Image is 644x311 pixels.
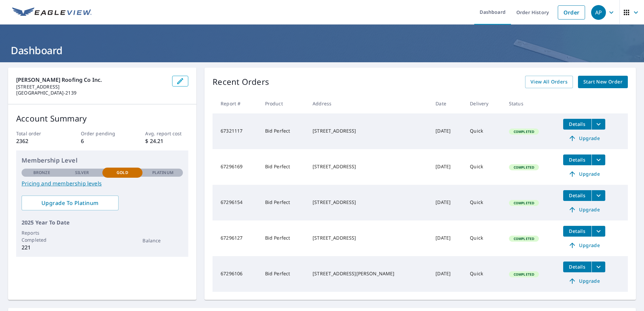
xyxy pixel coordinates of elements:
td: Bid Perfect [260,220,307,256]
span: Upgrade [567,170,601,178]
a: Start New Order [578,76,628,88]
div: [STREET_ADDRESS] [313,128,425,134]
a: Upgrade [563,276,605,286]
button: detailsBtn-67296127 [563,226,591,237]
p: Recent Orders [213,76,269,88]
td: [DATE] [430,185,464,220]
td: 67296127 [213,220,260,256]
button: detailsBtn-67296169 [563,154,591,165]
button: filesDropdownBtn-67296106 [591,262,605,272]
p: 221 [22,243,62,251]
a: Upgrade [563,169,605,179]
button: detailsBtn-67296106 [563,262,591,272]
button: detailsBtn-67296154 [563,190,591,201]
div: [STREET_ADDRESS] [313,163,425,170]
span: Completed [510,165,538,170]
th: Address [307,94,430,113]
td: [DATE] [430,149,464,185]
a: Order [558,5,585,20]
p: Total order [16,130,59,137]
p: [GEOGRAPHIC_DATA]-2139 [16,90,167,96]
p: Account Summary [16,112,188,125]
button: detailsBtn-67321117 [563,119,591,130]
th: Date [430,94,464,113]
td: 67296106 [213,256,260,292]
a: Upgrade To Platinum [22,196,119,210]
td: Quick [464,113,504,149]
th: Report # [213,94,260,113]
a: Upgrade [563,240,605,251]
p: Order pending [81,130,124,137]
p: [STREET_ADDRESS] [16,84,167,90]
div: [STREET_ADDRESS][PERSON_NAME] [313,270,425,277]
td: [DATE] [430,113,464,149]
button: filesDropdownBtn-67296154 [591,190,605,201]
span: Completed [510,236,538,241]
span: View All Orders [530,78,568,86]
span: Details [567,192,587,199]
span: Upgrade [567,134,601,142]
span: Upgrade [567,206,601,214]
span: Completed [510,129,538,134]
td: Quick [464,220,504,256]
a: View All Orders [525,76,573,88]
td: Quick [464,256,504,292]
p: Bronze [33,170,50,176]
td: 67296169 [213,149,260,185]
p: 2362 [16,137,59,145]
span: Details [567,121,587,127]
h1: Dashboard [8,43,636,57]
div: [STREET_ADDRESS] [313,199,425,206]
td: 67321117 [213,113,260,149]
div: [STREET_ADDRESS] [313,235,425,241]
p: Platinum [152,170,173,176]
td: Bid Perfect [260,256,307,292]
span: Completed [510,201,538,205]
div: AP [591,5,606,20]
span: Details [567,157,587,163]
p: 6 [81,137,124,145]
a: Upgrade [563,204,605,215]
span: Details [567,228,587,234]
span: Completed [510,272,538,277]
th: Product [260,94,307,113]
td: Bid Perfect [260,113,307,149]
td: Bid Perfect [260,149,307,185]
p: 2025 Year To Date [22,218,183,227]
p: $ 24.21 [145,137,188,145]
span: Upgrade [567,277,601,285]
p: Silver [75,170,89,176]
span: Details [567,264,587,270]
th: Status [504,94,558,113]
p: Gold [117,170,128,176]
span: Upgrade To Platinum [27,199,113,207]
td: [DATE] [430,220,464,256]
button: filesDropdownBtn-67296127 [591,226,605,237]
td: Quick [464,185,504,220]
span: Upgrade [567,241,601,249]
a: Pricing and membership levels [22,179,183,187]
button: filesDropdownBtn-67321117 [591,119,605,130]
span: Start New Order [583,78,622,86]
td: 67296154 [213,185,260,220]
th: Delivery [464,94,504,113]
img: EV Logo [12,7,92,18]
a: Upgrade [563,133,605,144]
p: Membership Level [22,156,183,165]
td: [DATE] [430,256,464,292]
p: Balance [142,237,183,244]
td: Quick [464,149,504,185]
p: [PERSON_NAME] Roofing Co Inc. [16,76,167,84]
p: Reports Completed [22,229,62,243]
td: Bid Perfect [260,185,307,220]
button: filesDropdownBtn-67296169 [591,154,605,165]
p: Avg. report cost [145,130,188,137]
